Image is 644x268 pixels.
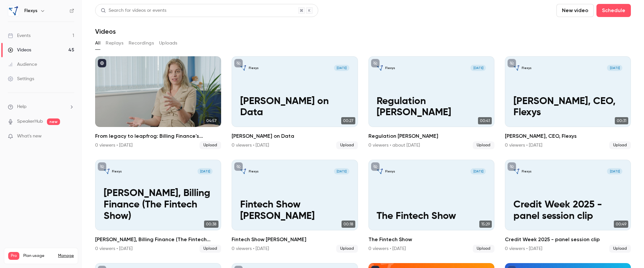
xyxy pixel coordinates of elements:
h2: [PERSON_NAME], CEO, Flexys [505,132,631,140]
span: 00:31 [615,117,628,124]
li: From legacy to leapfrog: Billing Finance's transformation with Flexys collections software [95,56,221,149]
a: Fintech Show James NumbersFlexys[DATE]Fintech Show [PERSON_NAME]00:18Fintech Show [PERSON_NAME]0 ... [232,160,358,253]
span: [DATE] [607,65,622,71]
a: SpeakerHub [17,118,43,125]
li: The Fintech Show [368,160,494,253]
li: Credit Week 2025 - panel session clip [505,160,631,253]
span: Upload [336,245,358,253]
a: Manage [58,253,74,259]
img: Fintech Show James Numbers [240,168,246,174]
img: Credit Week 2025 - panel session clip [513,168,520,174]
span: 15:29 [479,221,492,228]
img: The Fintech Show [377,168,383,174]
a: Regulation Jemma HollandFlexys[DATE]Regulation [PERSON_NAME]00:41Regulation [PERSON_NAME]0 viewer... [368,56,494,149]
img: James Hill, CEO, Flexys [513,65,520,71]
li: Fintech Show James Numbers [232,160,358,253]
div: 0 viewers • [DATE] [232,245,269,252]
p: Fintech Show [PERSON_NAME] [240,199,349,222]
img: James Hill on Data [240,65,246,71]
span: [DATE] [470,65,486,71]
span: Upload [199,245,221,253]
span: Upload [336,141,358,149]
h2: [PERSON_NAME] on Data [232,132,358,140]
p: Flexys [249,169,259,173]
span: 00:41 [478,117,492,124]
button: Replays [106,38,123,48]
span: 04:57 [204,117,218,124]
a: Credit Week 2025 - panel session clipFlexys[DATE]Credit Week 2025 - panel session clip00:49Credit... [505,160,631,253]
p: Flexys [385,169,395,173]
span: What's new [17,133,42,140]
button: Recordings [129,38,154,48]
img: Flexys [8,6,19,16]
p: Credit Week 2025 - panel session clip [513,199,622,222]
a: Jemma Holland, Billing Finance (The Fintech Show)Flexys[DATE][PERSON_NAME], Billing Finance (The ... [95,160,221,253]
span: 00:38 [204,221,218,228]
li: help-dropdown-opener [8,103,74,110]
span: 00:27 [341,117,355,124]
p: Flexys [385,66,395,70]
section: Videos [95,4,631,264]
span: [DATE] [197,168,213,174]
button: unpublished [98,162,106,171]
div: Videos [8,47,31,53]
div: 0 viewers • [DATE] [95,245,133,252]
div: Settings [8,76,34,82]
span: Plan usage [23,253,54,259]
h1: Videos [95,27,116,35]
li: James Hill, CEO, Flexys [505,56,631,149]
span: [DATE] [334,65,349,71]
span: new [47,118,60,125]
div: Audience [8,61,37,68]
span: Upload [199,141,221,149]
span: 00:18 [342,221,355,228]
span: Upload [473,141,494,149]
p: Flexys [249,66,259,70]
span: 00:49 [614,221,628,228]
span: Upload [473,245,494,253]
h2: From legacy to leapfrog: Billing Finance's transformation with Flexys collections software [95,132,221,140]
p: Regulation [PERSON_NAME] [377,96,486,119]
p: Flexys [522,169,531,173]
button: unpublished [508,59,516,67]
div: 0 viewers • [DATE] [95,142,133,149]
button: unpublished [371,59,380,67]
button: unpublished [234,162,243,171]
span: Upload [609,245,631,253]
h2: The Fintech Show [368,236,494,243]
h2: Regulation [PERSON_NAME] [368,132,494,140]
li: Jemma Holland, Billing Finance (The Fintech Show) [95,160,221,253]
div: 0 viewers • [DATE] [505,142,542,149]
h2: [PERSON_NAME], Billing Finance (The Fintech Show) [95,236,221,243]
div: 0 viewers • [DATE] [232,142,269,149]
p: [PERSON_NAME], Billing Finance (The Fintech Show) [104,188,213,222]
a: The Fintech ShowFlexys[DATE]The Fintech Show15:29The Fintech Show0 viewers • [DATE]Upload [368,160,494,253]
a: 04:57From legacy to leapfrog: Billing Finance's transformation with Flexys collections software0 ... [95,56,221,149]
p: The Fintech Show [377,211,486,222]
button: Uploads [159,38,177,48]
button: unpublished [508,162,516,171]
p: Flexys [112,169,122,173]
li: James Hill on Data [232,56,358,149]
div: Search for videos or events [101,7,166,14]
button: New video [556,4,594,17]
button: Schedule [596,4,631,17]
h2: Fintech Show [PERSON_NAME] [232,236,358,243]
h6: Flexys [24,8,37,14]
span: [DATE] [334,168,349,174]
h2: Credit Week 2025 - panel session clip [505,236,631,243]
button: unpublished [371,162,380,171]
div: 0 viewers • about [DATE] [368,142,420,149]
img: Jemma Holland, Billing Finance (The Fintech Show) [104,168,110,174]
button: unpublished [234,59,243,67]
button: All [95,38,100,48]
span: Pro [8,252,19,260]
a: James Hill, CEO, FlexysFlexys[DATE][PERSON_NAME], CEO, Flexys00:31[PERSON_NAME], CEO, Flexys0 vie... [505,56,631,149]
p: [PERSON_NAME], CEO, Flexys [513,96,622,119]
span: [DATE] [607,168,622,174]
div: 0 viewers • [DATE] [368,245,406,252]
div: Events [8,32,31,39]
span: Help [17,103,27,110]
p: [PERSON_NAME] on Data [240,96,349,119]
p: Flexys [522,66,531,70]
